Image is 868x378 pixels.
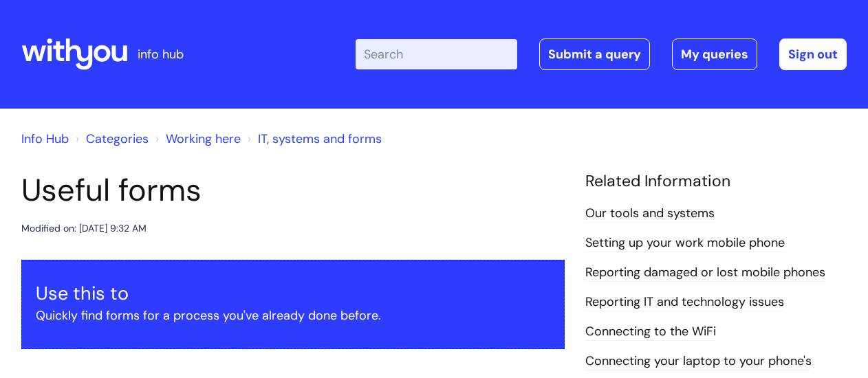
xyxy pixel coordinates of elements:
div: Modified on: [DATE] 9:32 AM [21,220,147,237]
h4: Related Information [585,172,847,191]
p: info hub [138,43,184,65]
a: Reporting damaged or lost mobile phones [585,264,825,282]
li: Working here [152,128,241,150]
h3: Use this to [36,282,550,304]
input: Search [356,39,517,69]
li: IT, systems and forms [244,128,382,150]
p: Quickly find forms for a process you've already done before. [36,304,550,326]
a: Our tools and systems [585,205,715,223]
a: Reporting IT and technology issues [585,293,784,311]
a: Submit a query [539,38,650,70]
a: My queries [672,38,757,70]
a: Info Hub [21,131,69,147]
a: Connecting to the WiFi [585,323,716,341]
a: IT, systems and forms [258,131,382,147]
div: | - [356,38,847,70]
li: Solution home [72,128,149,150]
h1: Useful forms [21,172,565,209]
a: Sign out [779,38,847,70]
a: Setting up your work mobile phone [585,234,785,252]
a: Categories [86,131,149,147]
a: Working here [166,131,241,147]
